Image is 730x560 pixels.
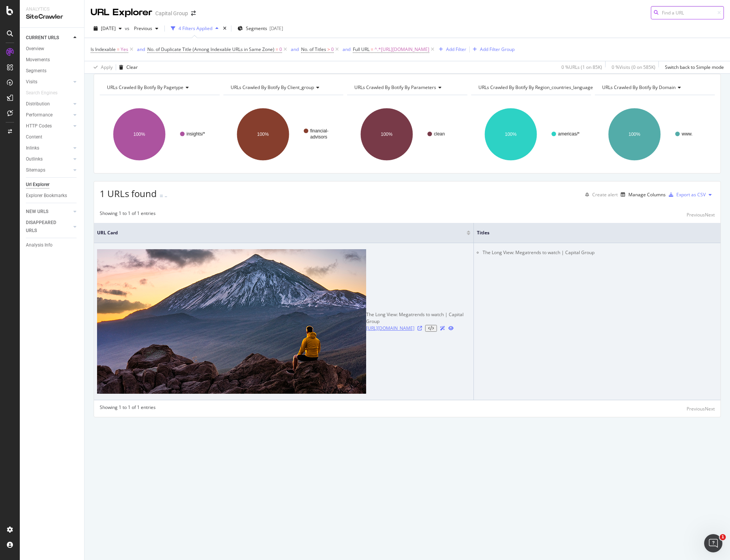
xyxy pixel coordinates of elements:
div: Visits [26,78,37,86]
span: Yes [121,44,128,55]
text: advisors [310,134,327,140]
button: Create alert [582,189,618,201]
a: HTTP Codes [26,122,71,130]
text: 100% [257,132,269,137]
span: URLs Crawled By Botify By pagetype [107,84,183,91]
svg: A chart. [595,101,715,167]
div: Inlinks [26,144,39,152]
a: Visit Online Page [418,326,422,331]
div: Next [705,406,715,412]
div: 0 % Visits ( 0 on 585K ) [612,64,655,70]
div: Url Explorer [26,181,49,189]
button: Add Filter Group [470,45,515,54]
a: Outlinks [26,155,71,163]
div: SiteCrawler [26,13,78,21]
button: Apply [91,61,113,73]
div: Search Engines [26,89,57,97]
a: Performance [26,111,71,119]
img: main image [97,249,366,394]
div: Performance [26,111,53,119]
a: Movements [26,56,79,64]
a: Url Explorer [26,181,79,189]
a: Search Engines [26,89,65,97]
text: 100% [381,132,393,137]
span: 0 [279,44,282,55]
button: Switch back to Simple mode [662,61,724,73]
div: Create alert [592,191,618,198]
div: 4 Filters Applied [179,25,212,32]
div: Apply [101,64,113,70]
text: clean [434,131,445,137]
button: [DATE] [91,22,125,35]
div: HTTP Codes [26,122,52,130]
button: Previous [687,404,705,413]
div: Clear [126,64,138,70]
svg: A chart. [223,101,343,167]
button: 4 Filters Applied [168,22,222,35]
span: 0 [331,44,334,55]
span: URLs Crawled By Botify By region_countries_language [478,84,593,91]
div: Distribution [26,100,50,108]
div: Outlinks [26,155,43,163]
span: = [371,46,373,52]
div: A chart. [347,101,467,167]
text: financial- [310,128,328,134]
div: Next [705,212,715,218]
div: 0 % URLs ( 1 on 85K ) [561,64,602,70]
div: Showing 1 to 1 of 1 entries [100,210,156,219]
a: NEW URLS [26,208,71,216]
span: Is Indexable [91,46,116,52]
a: Distribution [26,100,71,108]
button: and [340,46,353,53]
span: Segments [246,25,267,32]
div: Export as CSV [676,191,706,198]
a: Explorer Bookmarks [26,192,79,200]
span: = [117,46,120,52]
h4: URLs Crawled By Botify By domain [601,81,708,94]
svg: A chart. [100,101,220,167]
li: The Long View: Megatrends to watch | Capital Group [483,249,717,256]
button: View HTML Source [425,325,437,332]
span: Previous [131,25,152,32]
div: A chart. [471,101,591,167]
span: = [276,46,278,52]
button: and [135,46,147,53]
text: 100% [628,132,640,137]
div: CURRENT URLS [26,34,59,42]
div: Capital Group [155,10,188,17]
span: URLs Crawled By Botify By domain [602,84,676,91]
span: > [327,46,330,52]
button: Manage Columns [618,190,666,199]
div: and [291,46,299,52]
div: Add Filter Group [480,46,515,52]
div: Analytics [26,6,78,13]
button: Segments[DATE] [234,22,286,35]
a: Visits [26,78,71,86]
div: Movements [26,56,50,64]
div: Switch back to Simple mode [665,64,724,70]
div: [DATE] [269,25,283,32]
span: ^.*[URL][DOMAIN_NAME] [375,44,429,55]
a: Content [26,133,79,141]
div: Segments [26,67,46,75]
a: Analysis Info [26,241,79,249]
div: NEW URLS [26,208,48,216]
button: Clear [116,61,138,73]
img: Equal [160,195,163,197]
div: The Long View: Megatrends to watch | Capital Group [366,311,470,325]
button: and [288,46,301,53]
div: Previous [687,406,705,412]
div: - [164,189,167,202]
div: arrow-right-arrow-left [191,11,196,16]
span: 1 [720,534,726,540]
text: 100% [134,132,145,137]
text: americas/* [558,131,580,137]
div: and [343,46,351,52]
text: www. [681,131,693,137]
span: Full URL [353,46,370,52]
a: DISAPPEARED URLS [26,219,71,235]
span: No. of Duplicate Title (Among Indexable URLs in Same Zone) [147,46,274,52]
a: AI Url Details [440,325,445,332]
a: Overview [26,45,79,53]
